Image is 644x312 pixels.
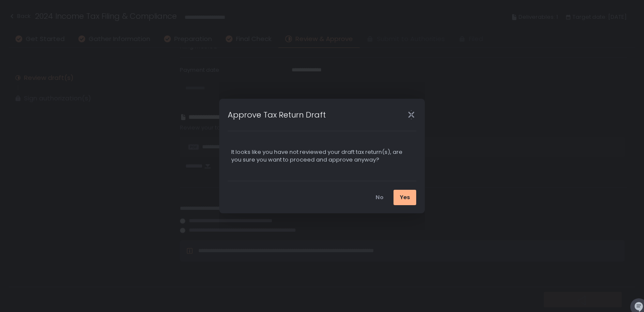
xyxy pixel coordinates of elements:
[228,109,326,121] h1: Approve Tax Return Draft
[369,190,390,205] button: No
[397,110,425,120] div: Close
[376,194,384,201] div: No
[394,190,416,205] button: Yes
[400,194,410,201] div: Yes
[231,148,413,164] div: It looks like you have not reviewed your draft tax return(s), are you sure you want to proceed an...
